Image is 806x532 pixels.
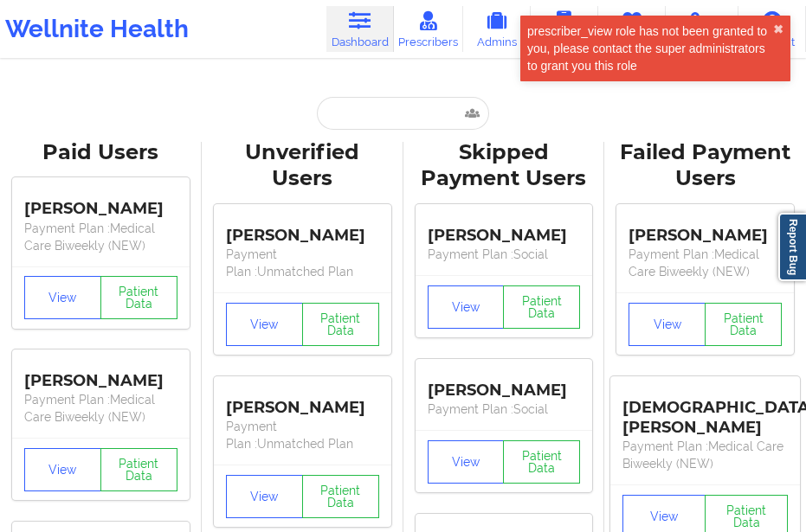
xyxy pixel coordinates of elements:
button: close [773,22,783,36]
button: View [24,276,101,319]
div: Skipped Payment Users [416,139,593,193]
p: Payment Plan : Medical Care Biweekly (NEW) [622,438,788,472]
div: Failed Payment Users [616,139,794,193]
button: Patient Data [705,303,782,346]
button: Patient Data [100,448,177,491]
div: [PERSON_NAME] [24,187,177,220]
div: Unverified Users [214,139,391,193]
a: Dashboard [326,6,394,52]
button: View [428,285,505,329]
div: Paid Users [12,139,190,166]
p: Payment Plan : Unmatched Plan [226,418,379,452]
button: Patient Data [302,475,379,518]
div: [PERSON_NAME] [629,213,782,246]
div: prescriber_view role has not been granted to you, please contact the super administrators to gran... [527,22,773,74]
a: Report Bug [778,213,806,281]
button: View [24,448,101,491]
button: View [226,475,303,518]
button: View [629,303,706,346]
a: Coaches [531,6,598,52]
div: [PERSON_NAME] [226,385,379,418]
button: Patient Data [302,303,379,346]
div: [DEMOGRAPHIC_DATA][PERSON_NAME] [622,385,788,438]
div: [PERSON_NAME] [428,213,581,246]
p: Payment Plan : Social [428,401,581,418]
div: [PERSON_NAME] [226,213,379,246]
div: [PERSON_NAME] [428,368,581,401]
p: Payment Plan : Medical Care Biweekly (NEW) [24,391,177,426]
p: Payment Plan : Medical Care Biweekly (NEW) [24,220,177,254]
a: Admins [463,6,531,52]
a: Therapists [598,6,666,52]
p: Payment Plan : Unmatched Plan [226,246,379,280]
a: Account [738,6,806,52]
a: Medications [666,6,738,52]
a: Prescribers [394,6,463,52]
button: Patient Data [503,285,580,329]
div: [PERSON_NAME] [24,358,177,391]
button: View [428,440,505,484]
button: Patient Data [503,440,580,484]
p: Payment Plan : Medical Care Biweekly (NEW) [629,246,782,280]
p: Payment Plan : Social [428,246,581,263]
button: Patient Data [100,276,177,319]
button: View [226,303,303,346]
